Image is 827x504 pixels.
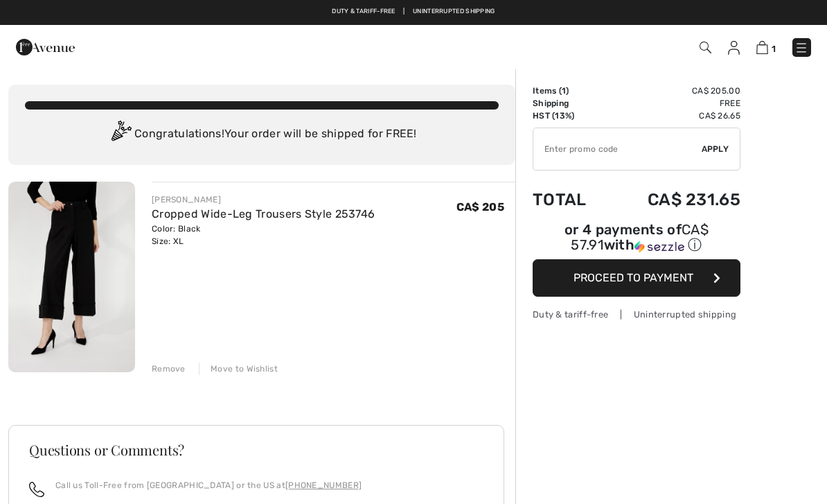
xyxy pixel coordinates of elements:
[152,193,375,206] div: [PERSON_NAME]
[634,241,684,253] img: Sezzle
[456,200,504,214] span: CA$ 205
[16,40,75,53] a: 1ère Avenue
[152,223,375,247] div: Color: Black Size: XL
[573,271,693,284] span: Proceed to Payment
[728,41,740,55] img: My Info
[25,121,499,148] div: Congratulations! Your order will be shipped for FREE!
[152,207,375,220] a: Cropped Wide-Leg Trousers Style 253746
[533,85,609,97] td: Items ( )
[533,110,609,122] td: HST (13%)
[609,97,740,110] td: Free
[8,182,135,372] img: Cropped Wide-Leg Trousers Style 253746
[609,176,740,223] td: CA$ 231.65
[794,41,808,55] img: Menu
[562,86,566,96] span: 1
[533,176,609,223] td: Total
[609,85,740,97] td: CA$ 205.00
[609,110,740,122] td: CA$ 26.65
[533,128,702,170] input: Promo code
[533,223,740,259] div: or 4 payments ofCA$ 57.91withSezzle Click to learn more about Sezzle
[702,143,729,155] span: Apply
[533,97,609,110] td: Shipping
[16,33,75,61] img: 1ère Avenue
[285,480,362,490] a: [PHONE_NUMBER]
[533,223,740,254] div: or 4 payments of with
[533,259,740,297] button: Proceed to Payment
[199,363,278,375] div: Move to Wishlist
[756,39,776,55] a: 1
[756,41,768,54] img: Shopping Bag
[700,42,711,53] img: Search
[55,479,362,492] p: Call us Toll-Free from [GEOGRAPHIC_DATA] or the US at
[571,221,709,253] span: CA$ 57.91
[29,443,483,457] h3: Questions or Comments?
[772,44,776,54] span: 1
[107,121,134,148] img: Congratulation2.svg
[533,308,740,321] div: Duty & tariff-free | Uninterrupted shipping
[29,482,44,497] img: call
[152,363,186,375] div: Remove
